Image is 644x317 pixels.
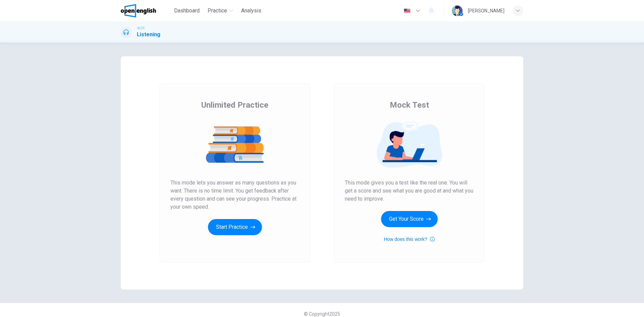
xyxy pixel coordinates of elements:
span: Analysis [241,7,261,15]
span: Mock Test [390,100,429,110]
img: en [403,8,411,13]
span: Unlimited Practice [201,100,268,110]
button: Start Practice [208,219,262,235]
button: How does this work? [384,235,434,243]
span: IELTS [137,26,145,31]
span: Dashboard [174,7,200,15]
a: OpenEnglish logo [121,4,171,17]
button: Analysis [238,5,264,17]
button: Get Your Score [381,211,438,227]
button: Practice [205,5,236,17]
img: Profile picture [452,5,463,16]
span: © Copyright 2025 [304,311,340,317]
span: This mode lets you answer as many questions as you want. There is no time limit. You get feedback... [170,179,299,211]
button: Dashboard [171,5,202,17]
span: Practice [208,7,227,15]
img: OpenEnglish logo [121,4,156,17]
span: This mode gives you a test like the real one. You will get a score and see what you are good at a... [345,179,474,203]
div: [PERSON_NAME] [468,7,504,15]
h1: Listening [137,31,160,39]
